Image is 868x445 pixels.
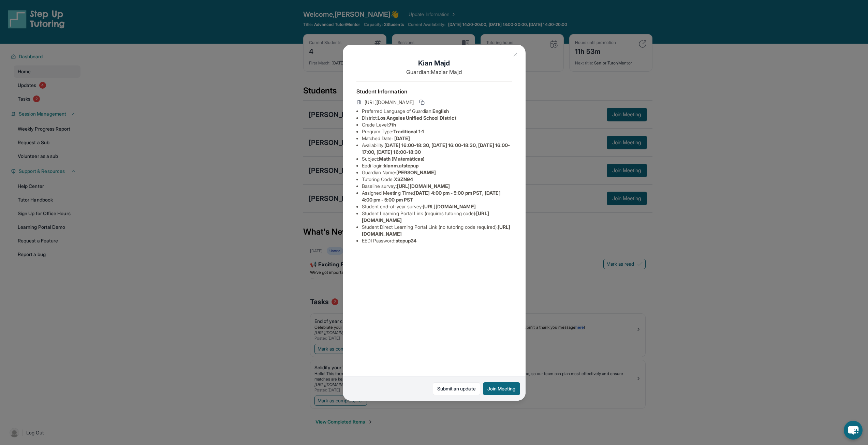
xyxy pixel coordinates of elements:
[432,108,449,114] span: English
[433,382,480,395] a: Submit an update
[397,183,450,189] span: [URL][DOMAIN_NAME]
[356,58,512,68] h1: Kian Majd
[362,237,512,244] li: EEDI Password :
[394,135,410,141] span: [DATE]
[362,224,512,237] li: Student Direct Learning Portal Link (no tutoring code required) :
[384,163,418,168] span: kianm.atstepup
[362,115,512,121] li: District:
[483,382,520,395] button: Join Meeting
[362,155,512,162] li: Subject :
[362,128,512,135] li: Program Type:
[396,238,417,243] span: stepup24
[362,135,512,142] li: Matched Date:
[362,169,512,176] li: Guardian Name :
[394,176,413,182] span: XSZN94
[396,169,436,175] span: [PERSON_NAME]
[356,87,512,95] h4: Student Information
[362,183,512,190] li: Baseline survey :
[362,210,512,224] li: Student Learning Portal Link (requires tutoring code) :
[513,52,518,58] img: Close Icon
[389,122,396,128] span: 7th
[362,121,512,128] li: Grade Level:
[362,142,510,155] span: [DATE] 16:00-18:30, [DATE] 16:00-18:30, [DATE] 16:00-17:00, [DATE] 16:00-18:30
[362,190,501,203] span: [DATE] 4:00 pm - 5:00 pm PST, [DATE] 4:00 pm - 5:00 pm PST
[423,204,475,209] span: [URL][DOMAIN_NAME]
[362,108,512,115] li: Preferred Language of Guardian:
[393,129,424,134] span: Traditional 1:1
[365,99,414,106] span: [URL][DOMAIN_NAME]
[418,98,426,106] button: Copy link
[378,115,456,121] span: Los Angeles Unified School District
[362,162,512,169] li: Eedi login :
[362,176,512,183] li: Tutoring Code :
[356,68,512,76] p: Guardian: Maziar Majd
[844,421,863,440] button: chat-button
[362,190,512,203] li: Assigned Meeting Time :
[362,142,512,155] li: Availability:
[379,156,425,162] span: Math (Matemáticas)
[362,203,512,210] li: Student end-of-year survey :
